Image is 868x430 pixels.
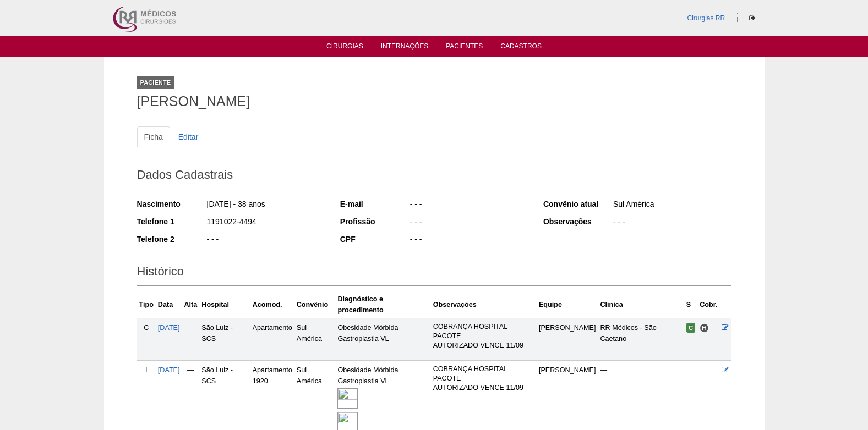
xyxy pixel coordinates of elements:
a: Ficha [137,126,170,147]
div: Paciente [137,76,174,89]
th: Observações [431,291,537,318]
a: Pacientes [446,42,483,53]
div: Telefone 1 [137,216,206,227]
div: Observações [543,216,612,227]
th: Acomod. [250,291,294,318]
div: - - - [612,216,731,230]
th: Diagnóstico e procedimento [335,291,430,318]
th: Convênio [294,291,336,318]
h2: Histórico [137,261,731,286]
div: CPF [340,234,409,245]
td: RR Médicos - São Caetano [598,318,684,360]
h2: Dados Cadastrais [137,164,731,189]
p: COBRANÇA HOSPITAL PACOTE AUTORIZADO VENCE 11/09 [433,365,534,393]
td: [PERSON_NAME] [537,318,598,360]
a: Cadastros [500,42,542,53]
div: - - - [206,234,325,247]
div: - - - [409,199,528,212]
th: Alta [182,291,200,318]
div: E-mail [340,199,409,210]
a: [DATE] [158,366,180,374]
span: Confirmada [686,323,696,333]
a: Internações [381,42,429,53]
div: Convênio atual [543,199,612,210]
th: Tipo [137,291,156,318]
h1: [PERSON_NAME] [137,95,731,108]
div: - - - [409,216,528,230]
div: Nascimento [137,199,206,210]
div: Sul América [612,199,731,212]
span: Hospital [700,323,709,333]
th: Cobr. [697,291,719,318]
div: I [139,365,154,376]
td: Apartamento [250,318,294,360]
td: Sul América [294,318,336,360]
div: Telefone 2 [137,234,206,245]
td: São Luiz - SCS [199,318,250,360]
td: — [182,318,200,360]
th: Data [156,291,182,318]
th: Clínica [598,291,684,318]
a: [DATE] [158,324,180,332]
div: Profissão [340,216,409,227]
th: Equipe [537,291,598,318]
div: - - - [409,234,528,247]
a: Cirurgias RR [687,14,725,22]
div: [DATE] - 38 anos [206,199,325,212]
th: S [684,291,698,318]
a: Cirurgias [326,42,363,53]
div: C [139,322,154,333]
i: Sair [749,15,755,21]
td: Obesidade Mórbida Gastroplastia VL [335,318,430,360]
div: 1191022-4494 [206,216,325,230]
th: Hospital [199,291,250,318]
a: Editar [171,126,206,147]
p: COBRANÇA HOSPITAL PACOTE AUTORIZADO VENCE 11/09 [433,322,534,350]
